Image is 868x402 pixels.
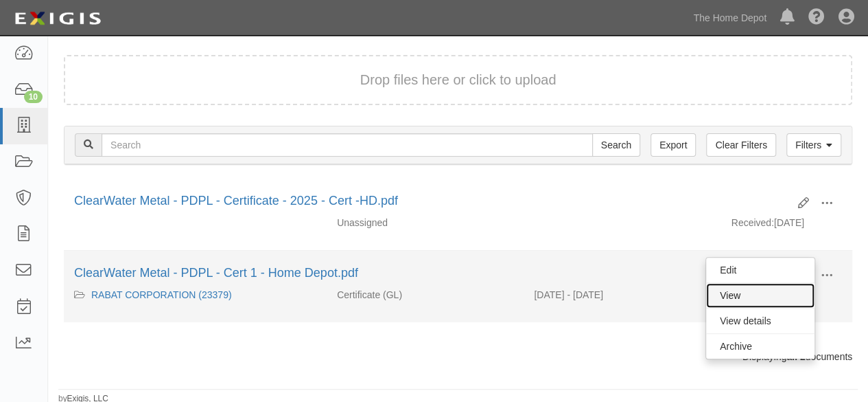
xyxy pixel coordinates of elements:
div: General Liability [327,288,524,302]
img: logo-5460c22ac91f19d4615b14bd174203de0afe785f0fc80cf4dbbc73dc1793850b.png [10,6,105,31]
a: View [706,283,814,308]
a: RABAT CORPORATION (23379) [91,289,232,300]
a: The Home Depot [686,4,773,32]
b: all 2 [786,351,805,362]
div: Displaying documents [54,350,863,364]
a: Export [650,133,696,157]
input: Search [102,133,593,157]
a: ClearWater Metal - PDPL - Cert 1 - Home Depot.pdf [74,266,358,280]
button: Drop files here or click to upload [360,70,556,90]
div: 10 [24,91,43,103]
div: Unassigned [327,216,524,230]
a: Archive [706,334,814,359]
div: RABAT CORPORATION (23379) [74,288,316,302]
a: Clear Filters [706,133,775,157]
a: Edit [706,258,814,282]
a: Filters [786,133,841,157]
div: [DATE] [721,216,853,236]
p: Received: [731,216,774,230]
a: ClearWater Metal - PDPL - Certificate - 2025 - Cert -HD.pdf [74,194,398,208]
i: Help Center - Complianz [808,10,825,26]
input: Search [592,133,640,157]
a: View details [706,309,814,333]
div: ClearWater Metal - PDPL - Cert 1 - Home Depot.pdf [74,265,788,282]
div: Effective 08/15/2024 - Expiration 08/15/2025 [524,288,720,302]
div: ClearWater Metal - PDPL - Certificate - 2025 - Cert -HD.pdf [74,192,788,210]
